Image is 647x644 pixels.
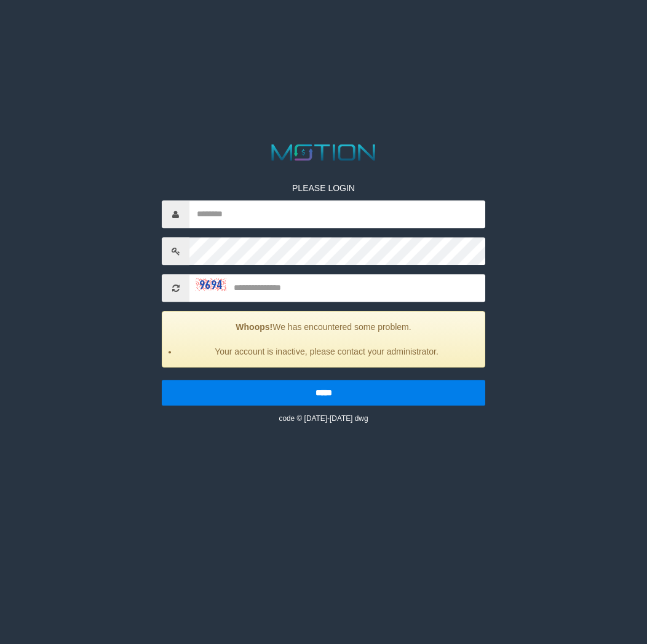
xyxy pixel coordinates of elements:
small: code © [DATE]-[DATE] dwg [279,414,368,423]
img: MOTION_logo.png [267,141,380,163]
li: Your account is inactive, please contact your administrator. [178,345,475,358]
div: We has encountered some problem. [162,311,485,367]
strong: Whoops! [236,322,272,332]
img: captcha [196,278,226,291]
p: PLEASE LOGIN [162,182,485,194]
